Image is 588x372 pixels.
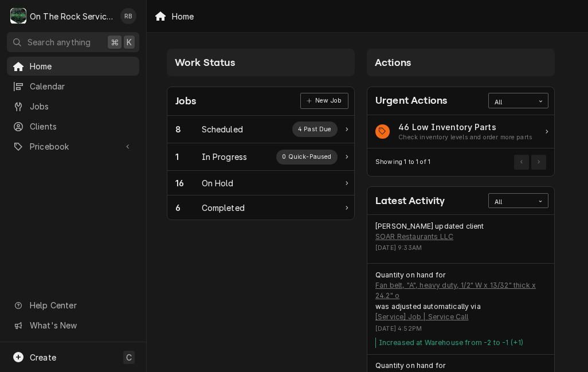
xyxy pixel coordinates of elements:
span: Home [30,60,134,72]
div: Card Header [367,87,554,115]
div: Card Link Button [300,93,348,109]
span: C [126,351,132,363]
div: Card Title [175,93,197,109]
div: Action Item Title [398,121,532,133]
div: Work Status Supplemental Data [276,150,338,165]
div: Work Status Title [202,151,248,163]
a: Fan belt, "A", heavy duty, 1/2" W x 13/32" thick x 24.2" o [375,280,546,301]
div: Card Data [367,115,554,149]
div: Event [367,215,554,264]
div: Card Title [375,93,447,108]
div: Work Status Count [175,123,202,135]
div: Card Footer: Pagination [367,148,554,175]
span: What's New [30,319,132,331]
div: Work Status Count [175,151,202,163]
div: Event Message [375,338,546,348]
a: Clients [7,117,139,136]
span: Actions [375,57,411,68]
div: Event Details [375,221,546,257]
div: Card: Jobs [167,87,355,221]
div: Work Status Count [175,202,202,214]
div: Card Data Filter Control [488,193,548,208]
div: Event Timestamp [375,244,546,253]
span: Work Status [175,57,235,68]
span: Clients [30,120,134,132]
div: O [10,8,26,24]
a: Jobs [7,97,139,116]
span: Create [30,353,56,362]
div: Work Status Count [175,177,202,189]
div: Card Column Header [167,49,355,76]
button: Search anything⌘K [7,32,139,52]
div: Card Column Header [367,49,555,76]
span: Search anything [28,36,91,48]
span: Pricebook [30,140,116,152]
div: On The Rock Services [30,10,114,22]
div: Event Details [375,270,546,348]
div: Event [367,264,554,355]
a: Action Item [367,115,554,149]
div: Card: Urgent Actions [367,87,555,177]
div: Work Status Title [202,202,245,214]
a: Work Status [167,171,354,195]
a: Calendar [7,77,139,96]
a: Work Status [167,195,354,220]
div: RB [120,8,136,24]
div: Card Data Filter Control [488,93,548,108]
div: Action Item Suggestion [398,133,532,142]
a: Go to Pricebook [7,137,139,156]
a: Work Status [167,116,354,143]
a: Go to Help Center [7,296,139,315]
span: Jobs [30,100,134,112]
div: Work Status Title [202,123,243,135]
div: Event String [375,221,546,242]
span: K [127,36,132,48]
div: Card Header [167,87,354,116]
a: Home [7,57,139,76]
span: ⌘ [111,36,119,48]
div: All [495,98,528,107]
a: [Service] Job | Service Call [375,312,468,322]
button: Go to Previous Page [514,155,529,170]
span: Calendar [30,80,134,92]
div: On The Rock Services's Avatar [10,8,26,24]
div: Card Column Content [167,76,355,220]
div: Pagination Controls [512,155,547,170]
div: Card Title [375,193,445,209]
div: Card Data [167,116,354,220]
div: Work Status Title [202,177,234,189]
div: Current Page Details [375,158,430,167]
div: Work Status Supplemental Data [292,122,338,136]
div: Event Timestamp [375,324,546,334]
a: Work Status [167,143,354,171]
div: Ray Beals's Avatar [120,8,136,24]
span: Help Center [30,299,132,311]
button: Go to Next Page [531,155,546,170]
div: Card Header [367,187,554,215]
a: Go to What's New [7,316,139,335]
a: New Job [300,93,348,109]
div: All [495,198,528,207]
div: Event String [375,270,546,323]
a: SOAR Restaurants LLC [375,232,453,242]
